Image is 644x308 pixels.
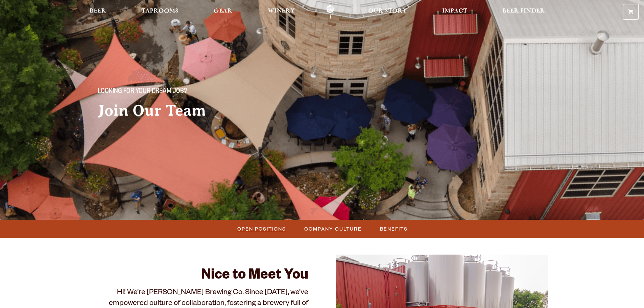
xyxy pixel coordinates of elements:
span: Winery [268,8,295,14]
a: Open Positions [233,224,289,234]
span: Our Story [368,8,407,14]
a: Odell Home [317,4,343,20]
span: Beer Finder [502,8,545,14]
a: Benefits [376,224,411,234]
span: Taprooms [141,8,178,14]
span: Looking for your dream job? [98,88,187,96]
span: Company Culture [304,224,362,234]
h2: Nice to Meet You [96,268,309,284]
span: Benefits [380,224,408,234]
a: Taprooms [137,4,183,20]
span: Gear [214,8,232,14]
a: Impact [438,4,472,20]
a: Company Culture [300,224,365,234]
a: Our Story [364,4,411,20]
a: Gear [209,4,237,20]
span: Open Positions [237,224,286,234]
a: Winery [263,4,299,20]
h2: Join Our Team [98,102,309,119]
span: Impact [442,8,467,14]
span: Beer [90,8,106,14]
a: Beer [85,4,111,20]
a: Beer Finder [498,4,549,20]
